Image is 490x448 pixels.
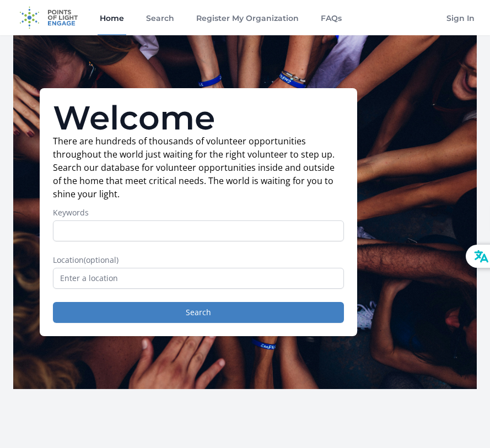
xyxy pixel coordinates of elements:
[53,268,344,289] input: Enter a location
[53,207,344,218] label: Keywords
[53,134,344,201] p: There are hundreds of thousands of volunteer opportunities throughout the world just waiting for ...
[53,255,344,266] label: Location
[53,302,344,323] button: Search
[84,255,119,265] span: (optional)
[53,101,344,134] h1: Welcome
